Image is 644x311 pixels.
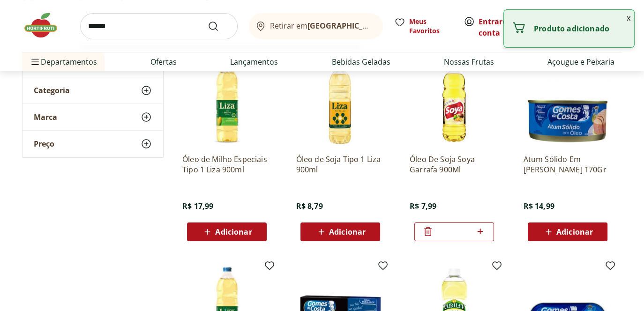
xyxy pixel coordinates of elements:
[150,56,177,67] a: Ofertas
[329,228,366,236] span: Adicionar
[479,16,530,38] a: Criar conta
[410,58,499,147] img: Óleo De Soja Soya Garrafa 900Ml
[296,58,385,147] img: Óleo de Soja Tipo 1 Liza 900ml
[34,139,54,148] span: Preço
[296,154,385,175] a: Óleo de Soja Tipo 1 Liza 900ml
[479,16,520,38] span: ou
[34,112,57,122] span: Marca
[30,51,41,73] button: Menu
[22,131,163,157] button: Preço
[523,154,612,175] a: Atum Sólido Em [PERSON_NAME] 170Gr
[479,16,502,27] a: Entrar
[523,58,612,147] img: Atum Sólido Em Óleo Gomes Da Costa 170Gr
[394,17,452,36] a: Meus Favoritos
[523,201,554,211] span: R$ 14,99
[80,13,238,39] input: search
[270,22,374,30] span: Retirar em
[410,201,436,211] span: R$ 7,99
[307,21,465,31] b: [GEOGRAPHIC_DATA]/[GEOGRAPHIC_DATA]
[547,56,614,67] a: Açougue e Peixaria
[22,104,163,130] button: Marca
[410,154,499,175] a: Óleo De Soja Soya Garrafa 900Ml
[22,11,69,39] img: Hortifruti
[215,228,252,236] span: Adicionar
[623,10,634,26] button: Fechar notificação
[22,77,163,104] button: Categoria
[230,56,278,67] a: Lançamentos
[296,201,322,211] span: R$ 8,79
[182,201,213,211] span: R$ 17,99
[534,24,627,33] p: Produto adicionado
[187,222,267,241] button: Adicionar
[409,17,452,36] span: Meus Favoritos
[300,222,380,241] button: Adicionar
[34,86,70,95] span: Categoria
[208,21,230,32] button: Submit Search
[528,222,607,241] button: Adicionar
[444,56,494,67] a: Nossas Frutas
[332,56,390,67] a: Bebidas Geladas
[249,13,383,39] button: Retirar em[GEOGRAPHIC_DATA]/[GEOGRAPHIC_DATA]
[556,228,593,236] span: Adicionar
[182,154,271,175] a: Óleo de Milho Especiais Tipo 1 Liza 900ml
[182,58,271,147] img: Óleo de Milho Especiais Tipo 1 Liza 900ml
[30,51,97,73] span: Departamentos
